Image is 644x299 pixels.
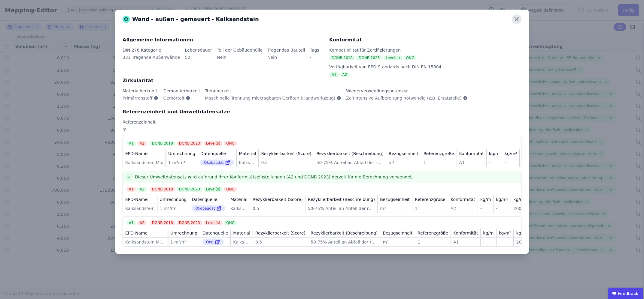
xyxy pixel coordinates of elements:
div: Trennbarkeit [205,88,342,94]
div: Material [230,196,248,202]
div: Bezugseinheit [383,230,412,236]
div: Kalksandstein [125,205,154,211]
div: Referenzeinheit [123,119,521,125]
div: 1 m³/m³ [170,239,197,245]
div: Konformität [453,230,478,236]
div: m³ [380,205,410,211]
div: Nein [267,54,305,65]
div: Zirkularität [123,77,521,84]
div: Demontierbarkeit [163,88,200,94]
div: kg/m [489,151,500,157]
div: Umrechnung [170,230,197,236]
div: m³ [123,126,521,137]
span: Dieser Umweltdatensatz wird aufgrund Ihrer Konformitätseinstellungen (A2 und DGNB 2023) derzeit f... [135,174,413,180]
div: - [480,205,491,211]
div: 2000 [516,239,528,245]
div: DGNB 2023 [177,220,202,225]
div: QNG [224,141,237,146]
div: - [499,239,511,245]
div: QNG [224,187,237,192]
div: Konformität [451,196,475,202]
div: A1 [126,141,136,146]
span: Primärrohstoff [123,95,152,101]
div: 1 [424,160,454,166]
span: Zeitintensive Aufbereitung notwendig (z.B. Ersatzteile) [346,95,461,101]
div: - [496,205,508,211]
div: Kalksandstein Mix m³ [125,239,165,245]
div: 50-75% Anteil an Abfall der recycled wird [317,160,384,166]
div: Qng [202,239,224,245]
div: Teil der Gebäudehülle [217,47,263,53]
div: Referenzeinheit und Umweltdatensätze [123,108,521,115]
div: Level(s) [204,187,223,192]
div: kg/m² [499,230,511,236]
div: Kalksandstein Mix [125,160,163,166]
div: Allgemeine Informationen [123,36,322,43]
div: Konformität [459,151,484,157]
div: 0.5 [261,160,311,166]
div: Rezyklierbarkeit (Beschreibung) [308,196,375,202]
div: m³ [383,239,412,245]
div: Datenquelle [200,151,226,157]
div: A1 [459,160,484,166]
div: EPD-Name [125,151,147,157]
div: Datenquelle [202,230,228,236]
div: 1 m³/m³ [159,205,187,211]
div: 1 m³/m³ [168,160,195,166]
div: DGNB 2023 [177,187,202,192]
div: Wiederverwendungspotenzial [346,88,467,94]
div: A2 [137,187,147,192]
div: m³ [389,160,418,166]
div: Ökobaudat [200,160,234,166]
div: DGNB 2018 [150,141,175,146]
div: 331 Tragende Außenwände [123,54,180,65]
div: kg/m [480,196,491,202]
div: Rezyklierbarkeit (Score) [253,196,303,202]
div: QNG [224,220,237,225]
div: Level(s) [383,55,402,60]
div: EPD-Name [125,230,147,236]
div: QNG [404,55,417,60]
div: 0.5 [255,239,305,245]
div: Kalksandstein [239,160,256,166]
div: Bezugseinheit [380,196,410,202]
div: kg/m³ [516,230,528,236]
div: DIN 276 Kategorie [123,47,180,53]
div: 2000 [513,205,526,211]
div: A1 [329,72,339,77]
div: A2 [137,141,147,146]
div: Level(s) [204,220,223,225]
div: Rezyklierbarkeit (Beschreibung) [317,151,384,157]
div: Materialherkunft [123,88,158,94]
div: A2 [451,205,475,211]
div: - [483,239,494,245]
div: kg/m³ [513,196,526,202]
div: 1 [415,205,445,211]
div: Datenquelle [192,196,217,202]
div: Referenzgröße [415,196,445,202]
div: Tragendes Bauteil [267,47,305,53]
div: kg/m [483,230,494,236]
div: DGNB 2018 [150,220,175,225]
div: Referenzgröße [418,230,448,236]
div: A1 [126,187,136,192]
div: Verfügbarkeit von EPD Standards nach DIN EN 15804 [329,64,521,70]
div: Rezyklierbarkeit (Score) [255,230,305,236]
div: DGNB 2023 [356,55,382,60]
div: - [505,160,517,166]
div: Rezyklierbarkeit (Beschreibung) [311,230,378,236]
div: Kompatibilität für Zertifizierungen [329,47,521,53]
div: Tags [310,47,319,53]
div: Nein [217,54,263,65]
div: Konformität [329,36,521,43]
div: DGNB 2018 [150,187,175,192]
div: Wand - außen - gemauert - Kalksandstein [123,15,259,23]
span: Gemörtelt [163,95,184,101]
div: EPD-Name [125,196,147,202]
div: Kalksandstein [230,205,248,211]
div: - [310,54,319,65]
div: Bezugseinheit [389,151,418,157]
div: Umrechnung [168,151,195,157]
div: 50 [185,54,212,65]
div: Rezyklierbarkeit (Score) [261,151,311,157]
